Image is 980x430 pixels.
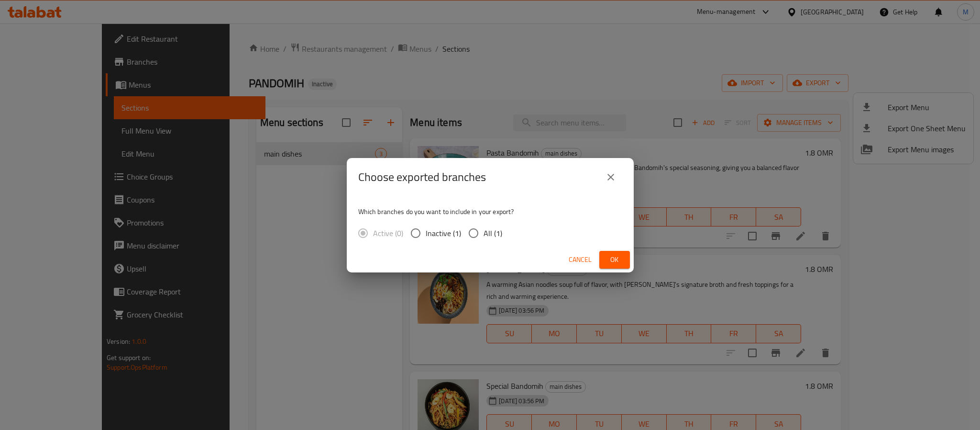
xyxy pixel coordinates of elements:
[565,251,595,269] button: Cancel
[599,251,630,269] button: Ok
[599,166,622,189] button: close
[426,227,461,239] span: Inactive (1)
[358,207,622,216] p: Which branches do you want to include in your export?
[607,254,622,266] span: Ok
[373,227,403,239] span: Active (0)
[569,254,592,266] span: Cancel
[358,170,486,185] h2: Choose exported branches
[484,227,502,239] span: All (1)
